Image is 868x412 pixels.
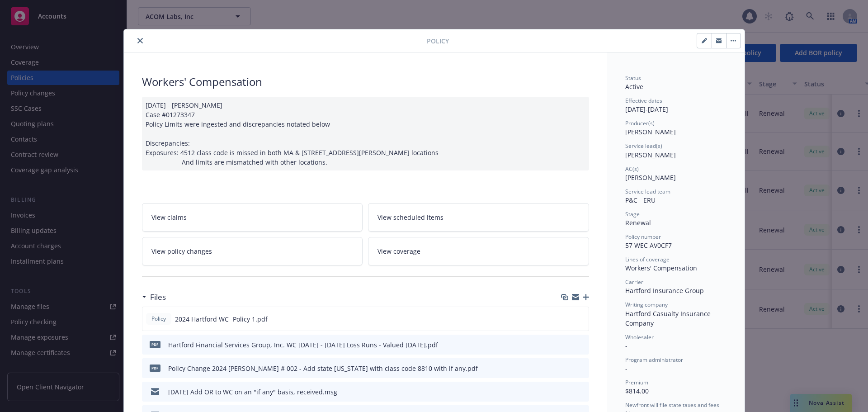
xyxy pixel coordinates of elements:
button: preview file [577,364,585,373]
span: Writing company [625,301,668,308]
span: - [625,341,627,350]
button: preview file [577,340,585,350]
span: [PERSON_NAME] [625,173,676,182]
span: 2024 Hartford WC- Policy 1.pdf [175,314,268,324]
span: Hartford Insurance Group [625,286,704,295]
span: Program administrator [625,356,683,364]
span: Service lead(s) [625,142,662,150]
span: View coverage [377,246,420,256]
button: preview file [577,314,585,324]
button: download file [563,364,570,373]
span: P&C - ERU [625,196,656,204]
span: 57 WEC AV0CF7 [625,241,672,250]
span: pdf [150,365,160,371]
div: [DATE] Add OR to WC on an "if any" basis, received.msg [168,387,337,397]
span: Premium [625,379,648,386]
span: Policy number [625,233,661,241]
button: close [135,35,146,46]
span: AC(s) [625,165,639,173]
span: Hartford Casualty Insurance Company [625,309,712,327]
span: Effective dates [625,97,662,104]
a: View policy changes [142,237,363,265]
span: Wholesaler [625,333,654,341]
span: View scheduled items [377,213,443,222]
button: download file [562,314,570,324]
a: View coverage [368,237,589,265]
span: pdf [150,341,160,348]
span: Producer(s) [625,119,655,127]
span: [PERSON_NAME] [625,128,676,136]
a: View scheduled items [368,203,589,232]
span: Newfront will file state taxes and fees [625,401,719,409]
div: Workers' Compensation [625,263,726,273]
button: download file [563,387,570,397]
span: $814.00 [625,387,649,395]
span: Lines of coverage [625,256,670,263]
span: View claims [151,213,187,222]
div: Files [142,291,166,303]
a: View claims [142,203,363,232]
span: Policy [150,315,168,323]
button: download file [563,340,570,350]
span: Service lead team [625,188,670,195]
button: preview file [577,387,585,397]
h3: Files [150,291,166,303]
span: Renewal [625,218,651,227]
span: Stage [625,210,640,218]
span: Carrier [625,278,643,286]
span: View policy changes [151,246,212,256]
div: Policy Change 2024 [PERSON_NAME] # 002 - Add state [US_STATE] with class code 8810 with if any.pdf [168,364,478,373]
div: [DATE] - [PERSON_NAME] Case #01273347 Policy Limits were ingested and discrepancies notated below... [142,97,589,170]
span: Active [625,82,643,91]
span: [PERSON_NAME] [625,151,676,159]
span: Status [625,74,641,82]
div: [DATE] - [DATE] [625,97,726,114]
div: Workers' Compensation [142,74,589,90]
div: Hartford Financial Services Group, Inc. WC [DATE] - [DATE] Loss Runs - Valued [DATE].pdf [168,340,438,350]
span: Policy [427,36,449,46]
span: - [625,364,627,373]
